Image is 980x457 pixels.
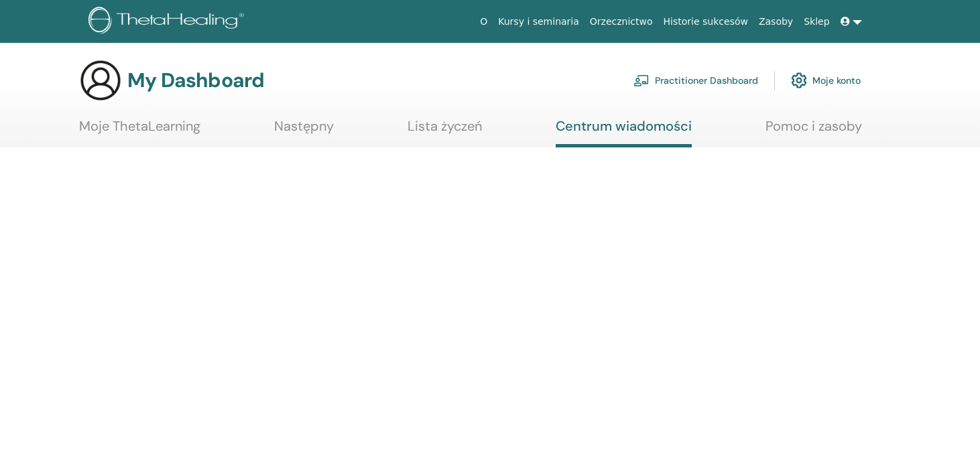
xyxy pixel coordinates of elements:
a: Lista życzeń [408,118,482,144]
img: cog.svg [791,69,807,92]
h3: My Dashboard [127,68,264,92]
a: Sklep [798,9,835,34]
a: Moje ThetaLearning [79,118,200,144]
a: Następny [274,118,334,144]
a: Pomoc i zasoby [765,118,862,144]
img: generic-user-icon.jpg [79,59,122,102]
a: Orzecznictwo [585,9,658,34]
a: Practitioner Dashboard [633,66,758,95]
a: Historie sukcesów [658,9,753,34]
a: Zasoby [753,9,798,34]
a: O [475,9,493,34]
a: Centrum wiadomości [556,118,692,147]
img: chalkboard-teacher.svg [633,74,650,86]
img: logo.png [88,7,249,37]
a: Kursy i seminaria [493,9,585,34]
a: Moje konto [791,66,861,95]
